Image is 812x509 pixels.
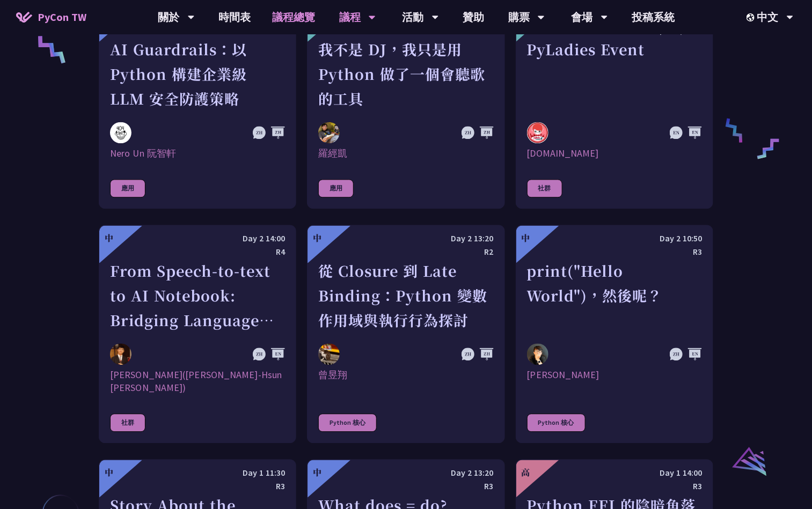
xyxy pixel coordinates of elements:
img: Nero Un 阮智軒 [110,122,131,143]
div: 中 [522,232,530,245]
div: Day 2 10:50 [527,232,702,245]
div: 曾昱翔 [318,368,493,394]
div: Nero Un 阮智軒 [110,147,285,160]
div: print("Hello World")，然後呢？ [527,259,702,333]
img: 羅經凱 [318,122,340,143]
div: AI Guardrails：以 Python 構建企業級 LLM 安全防護策略 [110,37,285,111]
div: Day 1 14:00 [527,466,702,480]
div: Python 核心 [527,414,586,432]
a: PyCon TW [5,4,97,31]
a: 中 Day 2 10:50 R3 print("Hello World")，然後呢？ 高見龍 [PERSON_NAME] Python 核心 [516,225,713,443]
div: 中 [105,232,113,245]
div: Day 2 13:20 [318,232,493,245]
div: 我不是 DJ，我只是用 Python 做了一個會聽歌的工具 [318,37,493,111]
div: 社群 [110,414,145,432]
div: 中 [313,232,321,245]
div: 從 Closure 到 Late Binding：Python 變數作用域與執行行為探討 [318,259,493,333]
div: [PERSON_NAME] [527,368,702,394]
img: Home icon of PyCon TW 2025 [16,12,32,23]
div: Day 2 14:00 [110,232,285,245]
div: Python 核心 [318,414,377,432]
a: 中 Day 2 14:00 R4 From Speech-to-text to AI Notebook: Bridging Language and Technology at PyCon [G... [99,225,296,443]
a: 中 Day 2 13:20 R2 從 Closure 到 Late Binding：Python 變數作用域與執行行為探討 曾昱翔 曾昱翔 Python 核心 [307,225,504,443]
div: [PERSON_NAME]([PERSON_NAME]-Hsun [PERSON_NAME]) [110,368,285,394]
div: R3 [527,480,702,493]
img: 李昱勳 (Yu-Hsun Lee) [110,343,131,365]
div: Day 1 11:30 [110,466,285,480]
div: From Speech-to-text to AI Notebook: Bridging Language and Technology at PyCon [GEOGRAPHIC_DATA] [110,259,285,333]
a: 初 Day 1 11:30 R0 我不是 DJ，我只是用 Python 做了一個會聽歌的工具 羅經凱 羅經凱 應用 [307,3,504,209]
a: 中 Day 2 14:00 R0 AI Guardrails：以 Python 構建企業級 LLM 安全防護策略 Nero Un 阮智軒 Nero Un 阮智軒 應用 [99,3,296,209]
a: 初 Day 1 13:45 Sprint / OST PyLadies Event pyladies.tw [DOMAIN_NAME] 社群 [516,3,713,209]
span: PyCon TW [38,9,86,25]
div: 羅經凱 [318,147,493,160]
div: R2 [318,245,493,259]
div: 高 [522,466,530,479]
img: Locale Icon [747,13,757,21]
img: 曾昱翔 [318,343,340,365]
div: Day 2 13:20 [318,466,493,480]
div: 應用 [110,179,145,197]
div: 應用 [318,179,354,197]
div: R3 [110,480,285,493]
div: [DOMAIN_NAME] [527,147,702,160]
img: pyladies.tw [527,122,548,143]
div: PyLadies Event [527,37,702,111]
div: 社群 [527,179,562,197]
img: 高見龍 [527,343,548,365]
div: R3 [527,245,702,259]
div: 中 [105,466,113,479]
div: 中 [313,466,321,479]
div: R3 [318,480,493,493]
div: R4 [110,245,285,259]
